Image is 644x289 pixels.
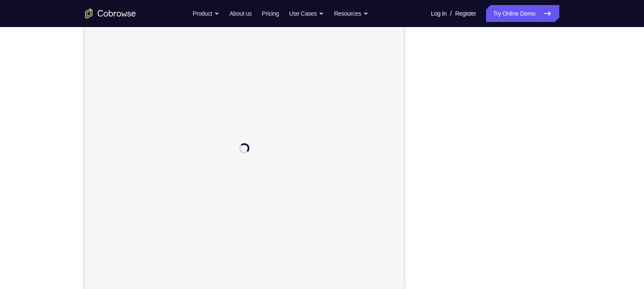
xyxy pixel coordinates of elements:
[289,5,324,22] button: Use Cases
[262,5,279,22] a: Pricing
[486,5,559,22] a: Try Online Demo
[193,5,219,22] button: Product
[334,5,368,22] button: Resources
[229,5,252,22] a: About us
[455,5,476,22] a: Register
[450,8,452,19] span: /
[85,8,136,19] a: Go to the home page
[431,5,447,22] a: Log In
